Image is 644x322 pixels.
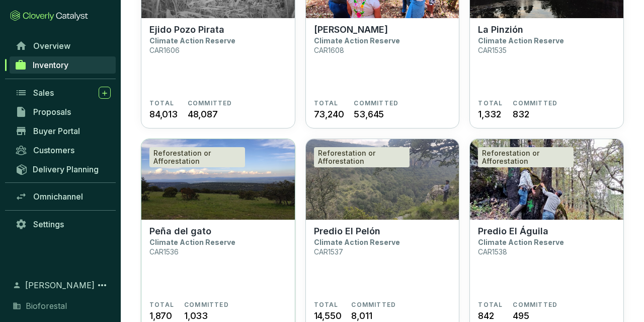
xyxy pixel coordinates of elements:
[314,226,380,237] p: Predio El Pelón
[314,24,388,35] p: [PERSON_NAME]
[513,107,529,121] span: 832
[10,122,116,140] a: Buyer Portal
[33,191,83,202] span: Omnichannel
[25,279,95,291] span: [PERSON_NAME]
[10,161,116,177] a: Delivery Planning
[354,99,398,107] span: COMMITTED
[478,107,501,121] span: 1,332
[10,56,116,74] a: Inventory
[314,107,344,121] span: 73,240
[33,107,71,117] span: Proposals
[10,103,116,120] a: Proposals
[314,247,343,256] p: CAR1537
[33,126,80,136] span: Buyer Portal
[314,36,400,45] p: Climate Action Reserve
[33,145,74,155] span: Customers
[478,301,503,309] span: TOTAL
[478,147,574,167] div: Reforestation or Afforestation
[188,107,218,121] span: 48,087
[149,24,224,35] p: Ejido Pozo Pirata
[478,99,503,107] span: TOTAL
[478,247,507,256] p: CAR1538
[354,107,384,121] span: 53,645
[314,301,339,309] span: TOTAL
[149,301,174,309] span: TOTAL
[351,301,396,309] span: COMMITTED
[314,238,400,246] p: Climate Action Reserve
[513,99,557,107] span: COMMITTED
[478,46,507,54] p: CAR1535
[149,36,235,45] p: Climate Action Reserve
[149,99,174,107] span: TOTAL
[33,219,64,229] span: Settings
[10,84,116,101] a: Sales
[33,60,68,70] span: Inventory
[513,301,557,309] span: COMMITTED
[149,247,179,256] p: CAR1536
[149,238,235,246] p: Climate Action Reserve
[478,36,564,45] p: Climate Action Reserve
[33,88,54,98] span: Sales
[184,301,229,309] span: COMMITTED
[306,139,459,220] img: Predio El Pelón
[10,216,116,233] a: Settings
[149,107,178,121] span: 84,013
[10,142,116,159] a: Customers
[314,99,339,107] span: TOTAL
[141,139,295,220] img: Peña del gato
[478,238,564,246] p: Climate Action Reserve
[478,226,548,237] p: Predio El Águila
[314,147,410,167] div: Reforestation or Afforestation
[314,46,344,54] p: CAR1608
[188,99,232,107] span: COMMITTED
[10,188,116,205] a: Omnichannel
[33,164,99,174] span: Delivery Planning
[26,300,67,312] span: Bioforestal
[149,226,211,237] p: Peña del gato
[149,46,180,54] p: CAR1606
[33,41,70,51] span: Overview
[10,37,116,54] a: Overview
[149,147,245,167] div: Reforestation or Afforestation
[478,24,523,35] p: La Pinzión
[470,139,623,220] img: Predio El Águila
